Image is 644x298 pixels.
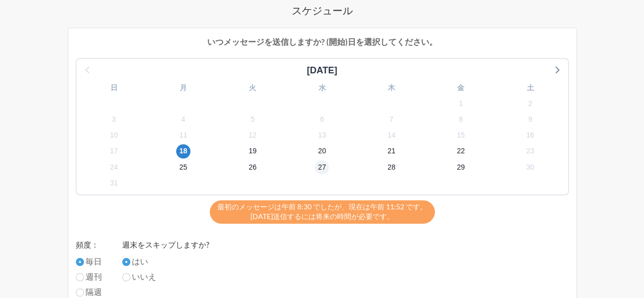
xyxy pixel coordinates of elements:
font: 最初のメッセージは午前 8:30 でしたが、現在は午前 11:52 です。 [217,202,427,211]
font: 31 [110,179,118,187]
span: 2025年9月26日金曜日 [245,160,260,174]
font: 25 [179,163,187,171]
font: 月 [180,84,187,92]
span: 2025年9月23日火曜日 [523,144,537,158]
span: 2025年9月9日火曜日 [523,113,537,127]
font: 週刊 [86,272,102,281]
span: 2025年9月2日火曜日 [523,96,537,111]
span: 2025年9月24日水曜日 [107,160,121,174]
font: 隔週 [86,287,102,296]
input: いいえ [122,273,130,281]
font: 毎日 [86,256,102,266]
font: 水 [318,84,325,92]
font: 28 [387,163,396,171]
font: 26 [248,163,257,171]
span: 2025年9月21日日曜日 [384,144,399,158]
span: 2025年9月15日月曜日 [454,128,468,143]
span: 2025年9月29日月曜日 [454,160,468,174]
span: 2025年10月1日水曜日 [107,176,121,190]
input: 週刊 [76,273,84,281]
span: 2025年9月12日金曜日 [245,128,260,143]
font: 頻度： [76,240,99,249]
span: 2025年9月14日日曜日 [384,128,399,143]
font: 週末をスキップしますか? [122,240,209,249]
span: 2025年9月18日木曜日 [176,144,190,158]
span: 2025年9月17日水曜日 [107,144,121,158]
font: 11 [179,131,187,139]
font: はい [132,256,148,266]
span: 2025年9月25日木曜日 [176,160,190,174]
font: 12 [248,131,257,139]
font: 24 [110,163,118,171]
font: 火 [249,84,256,92]
span: 2025年9月1日月曜日 [454,96,468,111]
font: 17 [110,147,118,155]
font: 10 [110,131,118,139]
span: 2025年9月7日日曜日 [384,113,399,127]
span: 2025年9月20日土曜日 [315,144,329,158]
span: 2025年9月10日水曜日 [107,128,121,143]
span: 2025年9月16日火曜日 [523,128,537,143]
font: 27 [318,163,326,171]
font: 日 [110,84,118,92]
span: 2025年9月22日月曜日 [454,144,468,158]
span: 2025年9月13日土曜日 [315,128,329,143]
span: 2025年9月3日水曜日 [107,113,121,127]
font: スケジュール [292,4,353,16]
font: 19 [248,147,257,155]
span: 2025年9月28日日曜日 [384,160,399,174]
font: [DATE]送信するには将来の時間が必要です。 [250,212,394,221]
span: 2025年9月27日土曜日 [315,160,329,174]
input: はい [122,258,130,266]
span: 2025年9月11日木曜日 [176,128,190,143]
font: 2 [528,99,532,107]
font: 15 [457,131,465,139]
font: 7 [389,115,394,123]
font: 木 [388,84,395,92]
font: 9 [528,115,532,123]
font: 13 [318,131,326,139]
span: 2025年9月19日金曜日 [245,144,260,158]
font: 14 [387,131,396,139]
font: 23 [526,147,535,155]
font: 8 [459,115,463,123]
font: 3 [112,115,116,123]
font: [DATE] [307,65,338,75]
span: 2025年9月6日土曜日 [315,113,329,127]
font: いいえ [132,272,156,281]
font: 18 [179,147,187,155]
font: 4 [181,115,185,123]
input: 毎日 [76,258,84,266]
font: 6 [320,115,324,123]
font: 土 [526,84,534,92]
font: いつメッセージを送信しますか? (開始)日を選択してください。 [207,37,437,46]
font: 21 [387,147,396,155]
input: 隔週 [76,288,84,296]
font: 1 [459,99,463,107]
span: 2025年9月4日木曜日 [176,113,190,127]
font: 30 [526,163,535,171]
font: 5 [250,115,255,123]
font: 29 [457,163,465,171]
span: 2025年9月8日月曜日 [454,113,468,127]
font: 16 [526,131,535,139]
span: 2025年9月5日金曜日 [245,113,260,127]
span: 2025年9月30日火曜日 [523,160,537,174]
font: 22 [457,147,465,155]
font: 金 [457,84,464,92]
font: 20 [318,147,326,155]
